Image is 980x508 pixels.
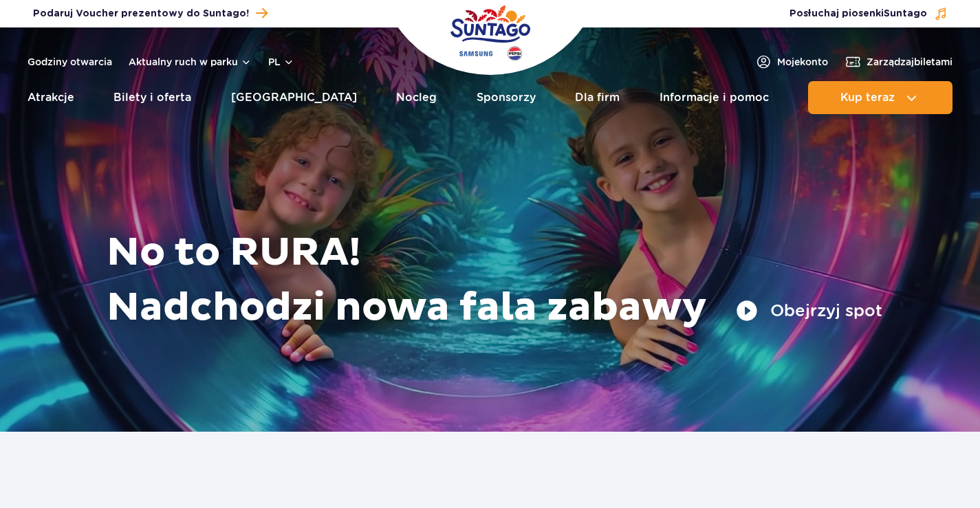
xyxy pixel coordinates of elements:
[845,54,952,70] a: Zarządzajbiletami
[33,7,249,21] span: Podaruj Voucher prezentowy do Suntago!
[107,225,882,335] h1: No to RURA! Nadchodzi nowa fala zabawy
[790,7,927,21] span: Posłuchaj piosenki
[396,81,437,114] a: Nocleg
[231,81,357,114] a: [GEOGRAPHIC_DATA]
[477,81,536,114] a: Sponsorzy
[28,81,74,114] a: Atrakcje
[755,54,828,70] a: Mojekonto
[777,55,828,69] span: Moje konto
[884,9,927,19] span: Suntago
[268,55,294,69] button: pl
[736,300,882,322] button: Obejrzyj spot
[575,81,620,114] a: Dla firm
[808,81,952,114] button: Kup teraz
[660,81,769,114] a: Informacje i pomoc
[113,81,191,114] a: Bilety i oferta
[867,55,952,69] span: Zarządzaj biletami
[129,56,252,67] button: Aktualny ruch w parku
[33,4,268,23] a: Podaruj Voucher prezentowy do Suntago!
[840,91,895,104] span: Kup teraz
[28,55,112,69] a: Godziny otwarcia
[790,7,948,21] button: Posłuchaj piosenkiSuntago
